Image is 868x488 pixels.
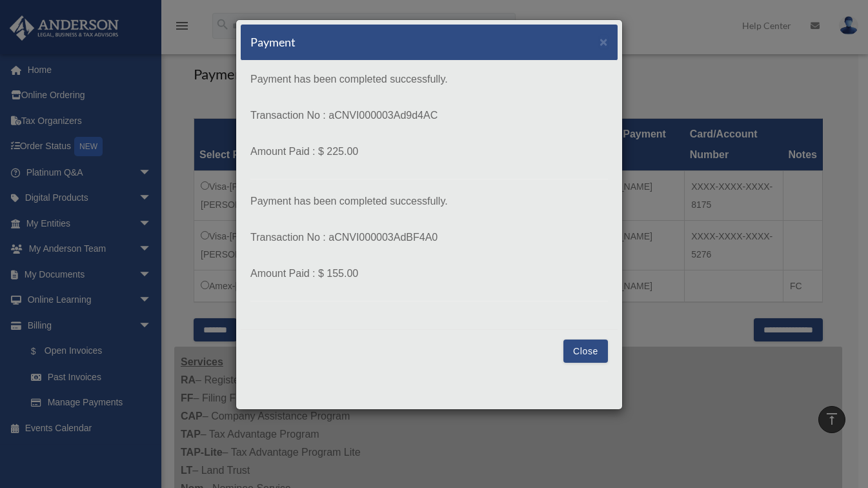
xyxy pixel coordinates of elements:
p: Transaction No : aCNVI000003AdBF4A0 [250,229,608,247]
p: Payment has been completed successfully. [250,70,608,88]
p: Transaction No : aCNVI000003Ad9d4AC [250,107,608,125]
h5: Payment [250,34,296,50]
p: Amount Paid : $ 155.00 [250,265,608,283]
p: Amount Paid : $ 225.00 [250,143,608,161]
button: Close [600,35,608,48]
button: Close [563,340,608,363]
span: × [600,34,608,49]
p: Payment has been completed successfully. [250,192,608,210]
